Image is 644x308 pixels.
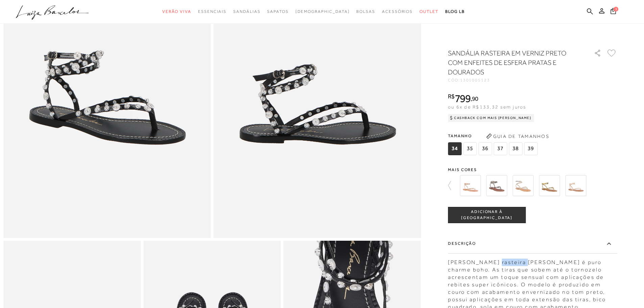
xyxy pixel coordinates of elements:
[609,7,618,17] button: 1
[484,131,551,142] button: Guia de Tamanhos
[448,142,461,155] span: 34
[420,5,438,18] a: categoryNavScreenReaderText
[448,207,526,223] button: ADICIONAR À [GEOGRAPHIC_DATA]
[494,142,507,155] span: 37
[448,114,534,122] div: Cashback com Mais [PERSON_NAME]
[455,92,471,104] span: 799
[472,95,478,102] span: 90
[267,5,288,18] a: categoryNavScreenReaderText
[295,9,350,14] span: [DEMOGRAPHIC_DATA]
[512,175,533,196] img: SANDÁLIA RASTEIRA GLADIADORA ENFEITE ESFERA CHUMBO
[460,78,490,82] span: 1301005123
[295,5,350,18] a: noSubCategoriesText
[198,9,226,14] span: Essenciais
[478,142,492,155] span: 36
[614,7,618,11] span: 1
[382,5,413,18] a: categoryNavScreenReaderText
[565,175,586,196] img: SANDÁLIA RASTEIRA GLADIADORA ENFEITE ESFERA EM COURO OFF WHITE
[356,9,375,14] span: Bolsas
[448,209,525,221] span: ADICIONAR À [GEOGRAPHIC_DATA]
[448,168,617,172] span: Mais cores
[356,5,375,18] a: categoryNavScreenReaderText
[448,131,539,141] span: Tamanho
[539,175,560,196] img: SANDÁLIA RASTEIRA GLADIADORA ENFEITE ESFERA DOURADO
[233,5,260,18] a: categoryNavScreenReaderText
[162,9,191,14] span: Verão Viva
[509,142,522,155] span: 38
[460,175,481,196] img: SANDÁLIA RASTEIRA GLADIADORA ENFEITE ESFERA CARAMELO
[486,175,507,196] img: Sandália rasteira gladiadora enfeite esfera chumbo
[445,9,465,14] span: BLOG LB
[524,142,538,155] span: 39
[471,96,478,102] i: ,
[448,93,455,99] i: R$
[198,5,226,18] a: categoryNavScreenReaderText
[445,5,465,18] a: BLOG LB
[448,104,526,110] span: ou 6x de R$133,32 sem juros
[448,78,583,82] div: CÓD:
[382,9,413,14] span: Acessórios
[420,9,438,14] span: Outlet
[162,5,191,18] a: categoryNavScreenReaderText
[267,9,288,14] span: Sapatos
[463,142,477,155] span: 35
[448,234,617,254] label: Descrição
[233,9,260,14] span: Sandálias
[448,48,575,77] h1: SANDÁLIA RASTEIRA EM VERNIZ PRETO COM ENFEITES DE ESFERA PRATAS E DOURADOS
